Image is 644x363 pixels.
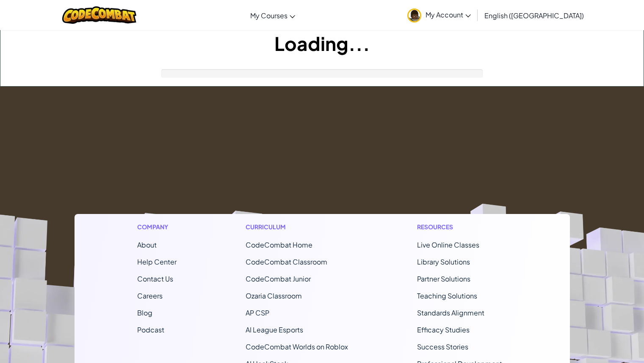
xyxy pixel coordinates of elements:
a: English ([GEOGRAPHIC_DATA]) [480,4,588,27]
span: Contact Us [137,274,173,283]
img: avatar [407,8,421,23]
a: CodeCombat Junior [246,274,311,283]
a: About [137,240,157,249]
a: Library Solutions [417,257,470,266]
a: Careers [137,291,163,300]
h1: Curriculum [246,222,348,231]
h1: Company [137,222,177,231]
a: Live Online Classes [417,240,479,249]
span: English ([GEOGRAPHIC_DATA]) [484,11,584,20]
a: Partner Solutions [417,274,470,283]
a: Podcast [137,325,164,334]
a: My Courses [246,4,299,27]
a: Help Center [137,257,177,266]
span: CodeCombat Home [246,240,312,249]
a: Efficacy Studies [417,325,470,334]
img: CodeCombat logo [62,6,136,24]
a: CodeCombat Worlds on Roblox [246,342,348,351]
span: My Account [426,10,471,19]
a: Success Stories [417,342,468,351]
a: AI League Esports [246,325,303,334]
h1: Resources [417,222,507,231]
a: Blog [137,308,152,317]
a: AP CSP [246,308,269,317]
h1: Loading... [0,30,644,56]
span: My Courses [250,11,287,20]
a: CodeCombat Classroom [246,257,327,266]
a: Standards Alignment [417,308,484,317]
a: Ozaria Classroom [246,291,302,300]
a: Teaching Solutions [417,291,477,300]
a: My Account [403,2,475,28]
